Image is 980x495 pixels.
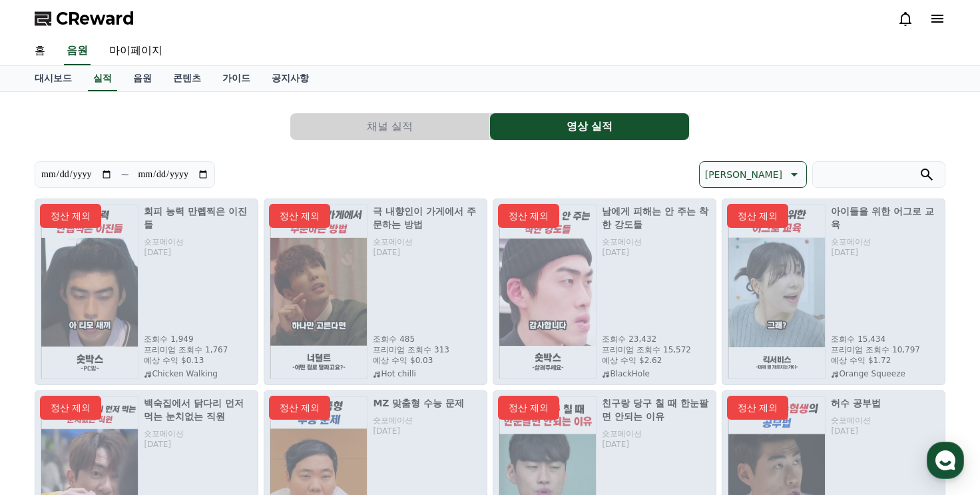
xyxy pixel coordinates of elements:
[705,165,782,184] p: [PERSON_NAME]
[290,113,489,140] button: 채널 실적
[727,204,788,228] p: 정산 제외
[269,396,330,420] p: 정산 제외
[122,66,162,91] a: 음원
[99,37,173,65] a: 마이페이지
[290,113,490,140] a: 채널 실적
[490,113,690,140] a: 영상 실적
[24,37,56,65] a: 홈
[498,204,559,228] p: 정산 제외
[40,204,101,228] p: 정산 제외
[727,396,788,420] p: 정산 제외
[498,396,559,420] p: 정산 제외
[490,113,689,140] button: 영상 실적
[64,37,91,65] a: 음원
[121,167,129,183] p: ~
[699,161,807,188] button: [PERSON_NAME]
[162,66,212,91] a: 콘텐츠
[40,396,101,420] p: 정산 제외
[269,204,330,228] p: 정산 제외
[88,66,117,91] a: 실적
[212,66,261,91] a: 가이드
[24,66,83,91] a: 대시보드
[35,8,134,29] a: CReward
[261,66,320,91] a: 공지사항
[56,8,134,29] span: CReward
